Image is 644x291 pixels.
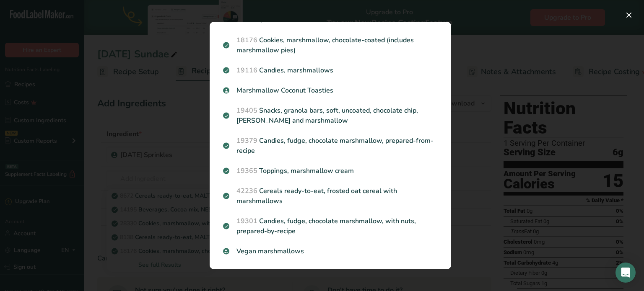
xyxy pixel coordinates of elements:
[236,166,257,175] span: 19365
[223,35,438,55] p: Cookies, marshmallow, chocolate-coated (includes marshmallow pies)
[236,36,257,45] span: 18176
[223,186,438,206] p: Cereals ready-to-eat, frosted oat cereal with marshmallows
[615,263,636,283] div: Open Intercom Messenger
[223,136,438,156] p: Candies, fudge, chocolate marshmallow, prepared-from-recipe
[223,246,438,256] p: Vegan marshmallows
[236,136,257,145] span: 19379
[223,166,438,176] p: Toppings, marshmallow cream
[236,106,257,115] span: 19405
[223,216,438,236] p: Candies, fudge, chocolate marshmallow, with nuts, prepared-by-recipe
[223,106,438,126] p: Snacks, granola bars, soft, uncoated, chocolate chip, [PERSON_NAME] and marshmallow
[223,65,438,75] p: Candies, marshmallows
[223,85,438,95] p: Marshmallow Coconut Toasties
[236,186,257,196] span: 42236
[236,216,257,226] span: 19301
[236,66,257,75] span: 19116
